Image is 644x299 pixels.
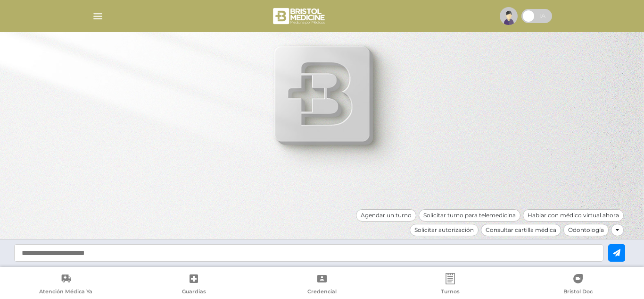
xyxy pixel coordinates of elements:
[563,288,593,297] span: Bristol Doc
[130,273,258,297] a: Guardias
[2,273,130,297] a: Atención Médica Ya
[419,209,520,222] div: Solicitar turno para telemedicina
[356,209,416,222] div: Agendar un turno
[441,288,460,297] span: Turnos
[258,273,386,297] a: Credencial
[514,273,642,297] a: Bristol Doc
[307,288,337,297] span: Credencial
[272,5,328,27] img: bristol-medicine-blanco.png
[39,288,92,297] span: Atención Médica Ya
[182,288,206,297] span: Guardias
[563,224,609,236] div: Odontología
[523,209,624,222] div: Hablar con médico virtual ahora
[481,224,561,236] div: Consultar cartilla médica
[386,273,514,297] a: Turnos
[500,7,518,25] img: profile-placeholder.svg
[92,10,104,22] img: Cober_menu-lines-white.svg
[410,224,479,236] div: Solicitar autorización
